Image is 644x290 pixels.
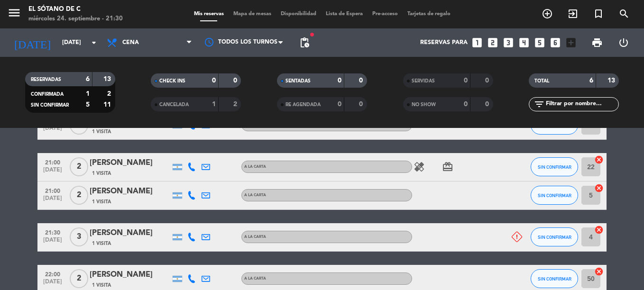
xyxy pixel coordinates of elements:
span: [DATE] [41,167,64,178]
span: SIN CONFIRMAR [538,235,571,240]
i: search [618,8,630,19]
span: print [591,37,603,48]
div: El Sótano de C [28,5,123,14]
strong: 1 [212,101,216,108]
span: A LA CARTA [244,277,266,281]
span: CONFIRMADA [31,92,64,97]
i: looks_two [487,36,499,49]
strong: 2 [233,101,239,108]
strong: 0 [338,101,341,108]
strong: 5 [86,101,90,108]
i: looks_6 [549,36,561,49]
strong: 6 [589,77,593,84]
span: 2 [70,186,88,205]
strong: 0 [359,77,365,84]
div: [PERSON_NAME] [90,185,170,198]
i: card_giftcard [442,161,453,172]
span: SIN CONFIRMAR [538,193,571,198]
strong: 1 [86,91,90,97]
strong: 6 [86,76,90,82]
i: power_settings_new [618,37,629,48]
span: 1 Visita [92,240,111,247]
i: cancel [594,155,604,164]
button: SIN CONFIRMAR [531,157,578,176]
span: Reservas para [420,39,468,46]
span: Lista de Espera [321,11,368,17]
span: [DATE] [41,195,64,206]
strong: 0 [212,77,216,84]
button: SIN CONFIRMAR [531,186,578,205]
span: 21:00 [41,185,64,196]
i: cancel [594,183,604,193]
i: [DATE] [7,32,57,53]
span: Mapa de mesas [229,11,276,17]
i: turned_in_not [593,8,604,19]
span: pending_actions [299,37,310,48]
div: [PERSON_NAME] [90,269,170,281]
span: SIN CONFIRMAR [538,164,571,170]
span: TOTAL [534,79,549,83]
i: add_circle_outline [542,8,553,19]
span: CANCELADA [159,102,189,107]
i: menu [7,6,21,20]
i: filter_list [534,99,545,110]
span: A LA CARTA [244,235,266,239]
span: SERVIDAS [412,79,435,83]
span: Mis reservas [189,11,229,17]
span: Disponibilidad [276,11,321,17]
strong: 13 [607,77,617,84]
div: [PERSON_NAME] [90,157,170,169]
span: 1 Visita [92,281,111,289]
i: arrow_drop_down [88,37,100,48]
input: Filtrar por nombre... [545,99,618,109]
span: 1 Visita [92,128,111,136]
span: [DATE] [41,279,64,290]
strong: 0 [485,77,491,84]
i: looks_3 [502,36,515,49]
strong: 0 [485,101,491,108]
button: SIN CONFIRMAR [531,269,578,288]
strong: 0 [233,77,239,84]
strong: 0 [464,101,468,108]
strong: 0 [464,77,468,84]
i: exit_to_app [567,8,579,19]
span: NO SHOW [412,102,436,107]
span: 2 [70,157,88,176]
span: 21:30 [41,227,64,237]
strong: 0 [338,77,341,84]
div: LOG OUT [610,28,637,57]
span: [DATE] [41,237,64,248]
span: SIN CONFIRMAR [538,123,571,128]
span: 21:00 [41,156,64,167]
span: CHECK INS [159,79,185,83]
span: RE AGENDADA [285,102,321,107]
span: Cena [122,39,139,46]
span: A LA CARTA [244,193,266,197]
i: looks_5 [534,36,546,49]
i: cancel [594,267,604,276]
span: 1 Visita [92,170,111,177]
button: SIN CONFIRMAR [531,227,578,246]
strong: 2 [107,91,113,97]
span: [DATE] [41,125,64,136]
button: menu [7,6,21,23]
span: A LA CARTA [244,165,266,169]
span: 2 [70,269,88,288]
strong: 11 [103,101,113,108]
strong: 0 [359,101,365,108]
span: SIN CONFIRMAR [31,103,69,108]
span: 1 Visita [92,198,111,206]
span: 3 [70,227,88,246]
span: Tarjetas de regalo [403,11,455,17]
strong: 13 [103,76,113,82]
span: fiber_manual_record [309,32,315,37]
span: SENTADAS [285,79,311,83]
span: 22:00 [41,268,64,279]
i: add_box [565,36,577,49]
span: RESERVADAS [31,77,61,82]
i: healing [414,161,425,172]
div: [PERSON_NAME] [90,227,170,239]
i: cancel [594,225,604,235]
span: Pre-acceso [368,11,403,17]
span: SIN CONFIRMAR [538,276,571,281]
